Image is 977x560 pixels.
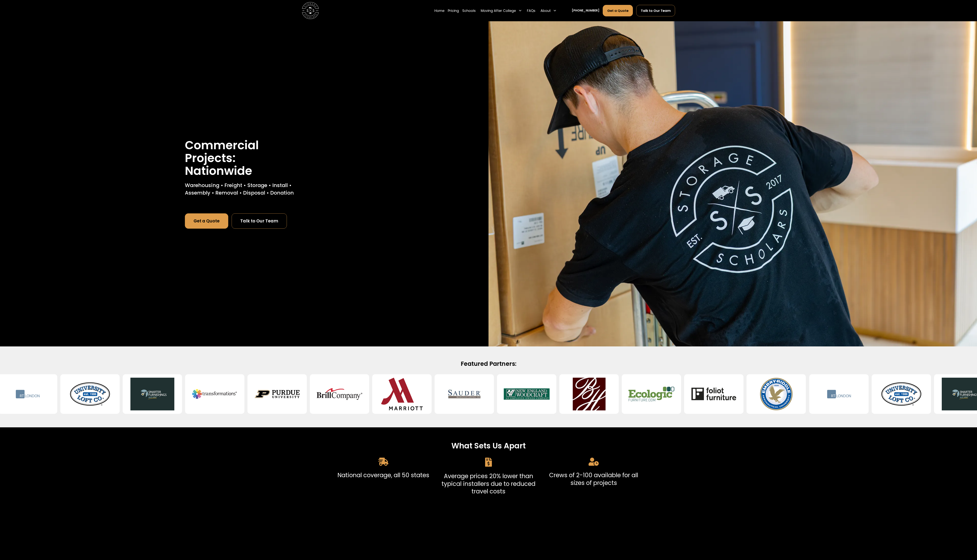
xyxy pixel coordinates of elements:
a: Schools [462,5,476,17]
h2: What Sets Us Apart [336,441,641,451]
h3: Crews of 2-100 available for all sizes of projects [546,471,641,487]
img: Nationwide commercial project movers. [488,21,977,346]
img: Transformations [192,378,238,410]
h3: Average prices 20% lower than typical installers due to reduced travel costs [441,472,536,495]
p: Warehousing • Freight • Storage • Install • Assembly • Removal • Disposal • Donation [185,182,304,197]
img: Marriot Hotels [379,378,425,410]
a: Pricing [448,5,459,17]
a: FAQs [527,5,535,17]
img: Sauder Manufacturing [441,378,487,410]
img: University Loft [67,378,113,410]
a: [PHONE_NUMBER] [572,8,599,13]
h3: National coverage, all 50 states [338,471,429,479]
img: Ecologic Furniture [629,378,674,410]
div: About [541,8,551,13]
h2: Featured Partners: [353,360,624,368]
img: Brill Company [317,378,362,410]
h1: Commercial Projects: Nationwide [185,139,304,177]
a: Talk to Our Team [636,5,675,16]
img: University Loft [878,378,924,410]
img: Storage Scholars main logo [302,2,319,19]
img: New England Woodcraft [504,378,550,410]
div: About [539,5,558,17]
img: RT London [816,378,862,410]
div: Moving After College [481,8,516,13]
img: Smarter Furnishings [129,378,175,410]
div: Moving After College [479,5,524,17]
img: Blockhouse [566,378,612,410]
a: Get a Quote [185,213,228,229]
img: RT London [5,378,51,410]
a: Home [434,5,444,17]
img: Purdue University [254,378,300,410]
img: Foliot Furniture [691,378,737,410]
a: Get a Quote [603,5,633,16]
img: Embry Riddle Aeronautical University [753,378,799,410]
a: Talk to Our Team [232,213,287,229]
